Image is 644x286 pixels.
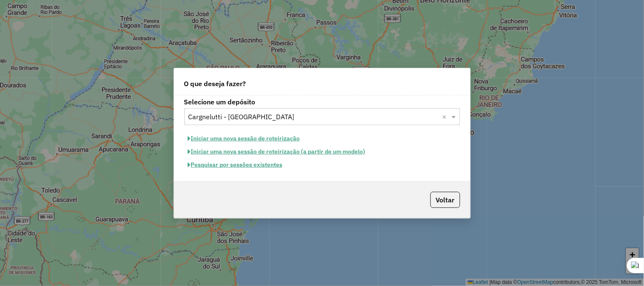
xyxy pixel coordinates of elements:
button: Voltar [430,192,460,208]
button: Iniciar uma nova sessão de roteirização [184,132,304,145]
span: Clear all [442,112,450,122]
span: O que deseja fazer? [184,79,246,89]
label: Selecione um depósito [184,97,460,107]
button: Iniciar uma nova sessão de roteirização (a partir de um modelo) [184,145,369,158]
button: Pesquisar por sessões existentes [184,158,287,171]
